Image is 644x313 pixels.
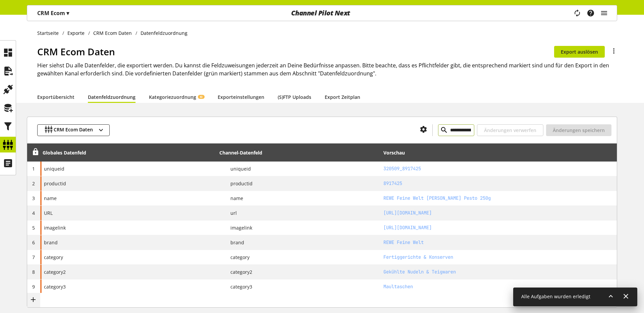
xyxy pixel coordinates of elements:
a: Export Zeitplan [325,93,360,101]
span: KI [200,95,203,99]
span: imagelink [44,224,66,231]
h2: https://img.rewe-static.de/8917425/39493335_digital-image.png [383,224,614,231]
button: Änderungen speichern [546,124,611,136]
h2: https://www.rewe.de/shop/p/rewe-feine-welt-ravioli-burrata-pesto-250g/8917425 [383,209,614,216]
a: KategoriezuordnungKI [149,93,204,101]
span: Entsperren, um Zeilen neu anzuordnen [32,148,39,155]
nav: main navigation [27,5,617,21]
a: Exportübersicht [37,93,74,101]
button: Export auslösen [554,46,605,58]
h2: Maultaschen [383,283,614,290]
span: category3 [44,283,66,290]
span: brand [44,239,58,246]
p: CRM Ecom [37,9,69,17]
span: uniqueid [44,165,64,172]
a: (S)FTP Uploads [278,93,311,101]
span: Startseite [37,29,59,37]
h2: 320509_8917425 [383,165,614,172]
span: category2 [225,268,252,275]
div: Globales Datenfeld [43,149,86,156]
span: URL [44,209,53,216]
span: Exporte [67,29,85,37]
span: category3 [225,283,252,290]
h2: REWE Feine Welt [383,239,614,246]
a: Startseite [37,29,62,37]
span: productid [225,180,253,187]
h2: 8917425 [383,180,614,187]
span: Alle Aufgaben wurden erledigt [521,293,590,300]
div: Vorschau [383,149,405,156]
span: category [44,254,63,261]
h2: REWE Feine Welt Ravioli Burrata Pesto 250g [383,195,614,202]
span: Änderungen verwerfen [484,127,536,134]
span: ▾ [66,9,69,17]
span: 8 [32,269,35,275]
button: Änderungen verwerfen [477,124,543,136]
span: name [225,195,243,202]
span: 5 [32,225,35,231]
a: Exporteinstellungen [218,93,264,101]
span: 4 [32,210,35,216]
h1: CRM Ecom Daten [37,45,554,59]
span: brand [225,239,244,246]
div: Channel-Datenfeld [219,149,262,156]
span: 6 [32,239,35,246]
h2: Hier siehst Du alle Datenfelder, die exportiert werden. Du kannst die Feldzuweisungen jederzeit a... [37,61,617,77]
span: imagelink [225,224,252,231]
h2: Gekühlte Nudeln & Teigwaren [383,268,614,275]
span: 3 [32,195,35,201]
span: 9 [32,284,35,290]
span: CRM Ecom Daten [54,126,93,134]
span: url [225,209,237,216]
span: uniqueid [225,165,251,172]
span: category2 [44,268,66,275]
span: 2 [32,180,35,187]
span: 7 [32,254,35,260]
a: Exporte [64,29,88,37]
span: category [225,254,250,261]
span: 1 [32,166,35,172]
span: Export auslösen [561,48,598,55]
div: Entsperren, um Zeilen neu anzuordnen [30,148,39,157]
a: Datenfeldzuordnung [88,93,136,101]
span: name [44,195,57,202]
span: Änderungen speichern [553,127,605,134]
span: productid [44,180,66,187]
h2: Fertiggerichte & Konserven [383,254,614,261]
button: CRM Ecom Daten [37,124,110,136]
